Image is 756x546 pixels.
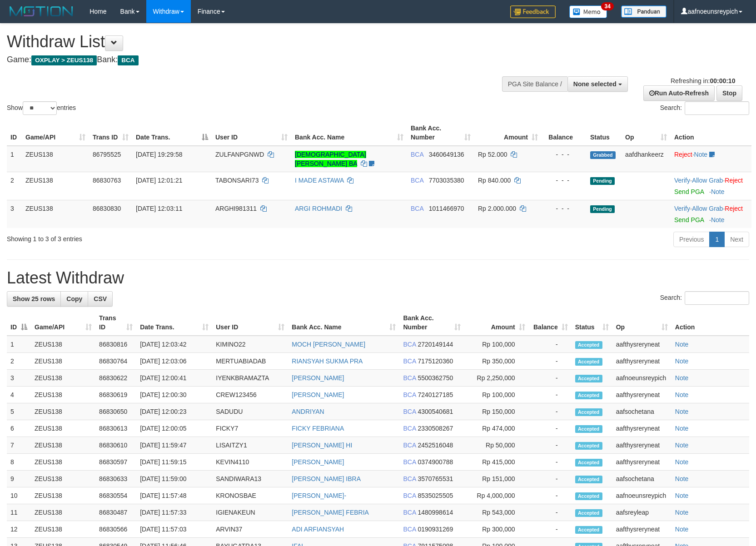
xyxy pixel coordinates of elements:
td: ZEUS138 [31,471,95,487]
span: BCA [403,341,416,348]
td: ZEUS138 [22,200,89,228]
td: 86830566 [95,521,136,538]
label: Search: [660,291,749,305]
th: Action [671,310,749,336]
th: Game/API: activate to sort column ascending [22,120,89,146]
span: Copy 1011466970 to clipboard [429,205,464,212]
td: - [529,353,572,370]
span: ZULFANPGNWD [215,151,264,158]
a: Allow Grab [692,205,723,212]
span: 86830830 [93,205,121,212]
td: Rp 100,000 [464,336,529,353]
a: CSV [88,291,113,307]
th: ID [7,120,22,146]
span: Accepted [575,509,602,517]
td: 86830554 [95,487,136,504]
td: MERTUABIADAB [212,353,288,370]
span: Accepted [575,459,602,467]
td: [DATE] 12:00:23 [136,403,212,420]
span: Rp 2.000.000 [478,205,516,212]
td: Rp 150,000 [464,403,529,420]
a: [PERSON_NAME]- [292,492,346,499]
a: Previous [673,232,710,247]
h1: Withdraw List [7,33,495,51]
a: Run Auto-Refresh [643,85,715,101]
td: ZEUS138 [31,487,95,504]
td: [DATE] 11:59:15 [136,454,212,471]
th: Bank Acc. Number: activate to sort column ascending [407,120,474,146]
td: aafthysreryneat [612,336,671,353]
td: aafnoeunsreypich [612,370,671,387]
div: Showing 1 to 3 of 3 entries [7,231,308,243]
span: [DATE] 12:01:21 [136,177,182,184]
td: - [529,387,572,403]
span: Pending [590,205,615,213]
th: Status [587,120,622,146]
td: - [529,504,572,521]
a: Note [675,425,689,432]
td: 3 [7,200,22,228]
img: Feedback.jpg [510,5,556,18]
span: Copy 2330508267 to clipboard [418,425,453,432]
span: BCA [403,458,416,466]
span: Accepted [575,476,602,483]
select: Showentries [23,101,57,115]
th: Amount: activate to sort column ascending [474,120,542,146]
a: MOCH [PERSON_NAME] [292,341,365,348]
th: Action [671,120,751,146]
a: FICKY FEBRIANA [292,425,344,432]
a: Note [675,475,689,482]
td: ZEUS138 [22,146,89,172]
th: Date Trans.: activate to sort column ascending [136,310,212,336]
td: 12 [7,521,31,538]
div: - - - [545,176,583,185]
span: Accepted [575,425,602,433]
td: SADUDU [212,403,288,420]
td: IYENKBRAMAZTA [212,370,288,387]
td: ZEUS138 [31,437,95,454]
span: CSV [94,295,107,303]
input: Search: [685,291,749,305]
td: KEVIN4110 [212,454,288,471]
td: [DATE] 12:00:41 [136,370,212,387]
td: - [529,336,572,353]
a: Note [675,509,689,516]
a: Copy [60,291,88,307]
a: Note [675,357,689,365]
a: Note [675,374,689,382]
span: · [692,177,725,184]
a: [PERSON_NAME] [292,458,344,466]
td: - [529,521,572,538]
td: - [529,403,572,420]
span: BCA [411,151,423,158]
th: User ID: activate to sort column ascending [212,310,288,336]
span: TABONSARI73 [215,177,259,184]
a: 1 [709,232,725,247]
td: [DATE] 11:57:03 [136,521,212,538]
td: ARVIN37 [212,521,288,538]
td: 6 [7,420,31,437]
td: · [671,146,751,172]
button: None selected [567,76,628,92]
td: aafthysreryneat [612,387,671,403]
td: 8 [7,454,31,471]
a: Note [675,526,689,533]
span: Copy 7703035380 to clipboard [429,177,464,184]
td: Rp 50,000 [464,437,529,454]
a: Reject [674,151,692,158]
td: 5 [7,403,31,420]
span: BCA [403,391,416,398]
td: 9 [7,471,31,487]
span: Copy 0374900788 to clipboard [418,458,453,466]
td: Rp 2,250,000 [464,370,529,387]
div: - - - [545,204,583,213]
span: BCA [411,205,423,212]
td: · · [671,172,751,200]
td: Rp 151,000 [464,471,529,487]
span: BCA [403,374,416,382]
td: ZEUS138 [31,521,95,538]
div: PGA Site Balance / [502,76,567,92]
a: Verify [674,177,690,184]
td: [DATE] 11:59:00 [136,471,212,487]
td: ZEUS138 [31,504,95,521]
